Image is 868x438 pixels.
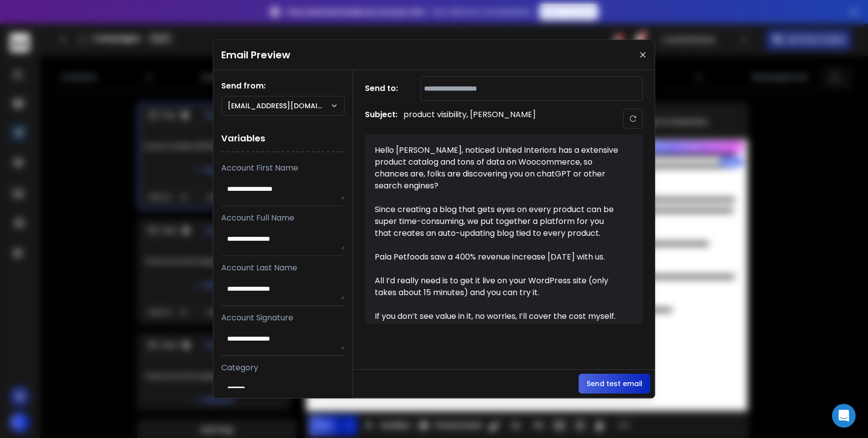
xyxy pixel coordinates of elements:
[221,212,345,224] p: Account Full Name
[375,275,622,299] div: All I’d really need is to get it live on your WordPress site (only takes about 15 minutes) and yo...
[221,126,345,152] h1: Variables
[375,310,622,322] div: If you don’t see value in it, no worries, I’ll cover the cost myself.
[221,262,345,274] p: Account Last Name
[579,374,650,394] button: Send test email
[365,83,404,94] h1: Send to:
[228,101,330,111] p: [EMAIL_ADDRESS][DOMAIN_NAME]
[403,109,536,129] p: product visibility, [PERSON_NAME]
[221,48,290,62] h1: Email Preview
[375,251,622,263] div: Pala Petfoods saw a 400% revenue increase [DATE] with us.
[832,404,856,428] div: Open Intercom Messenger
[221,312,345,324] p: Account Signature
[375,144,622,192] div: Hello [PERSON_NAME], noticed United Interiors has a extensive product catalog and tons of data on...
[365,109,397,129] h1: Subject:
[221,80,345,92] h1: Send from:
[221,162,345,174] p: Account First Name
[221,362,345,374] p: Category
[375,204,622,239] div: Since creating a blog that gets eyes on every product can be super time-consuming, we put togethe...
